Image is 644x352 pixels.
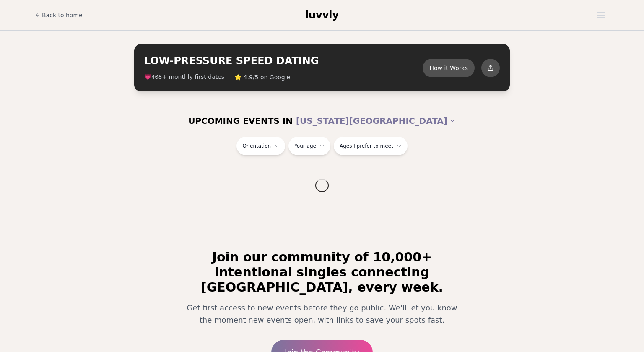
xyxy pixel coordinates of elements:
[174,250,470,295] h2: Join our community of 10,000+ intentional singles connecting [GEOGRAPHIC_DATA], every week.
[305,8,339,22] a: luvvly
[594,9,609,21] button: Open menu
[236,137,285,155] button: Orientation
[294,143,316,149] span: Your age
[288,137,330,155] button: Your age
[340,143,393,149] span: Ages I prefer to meet
[35,7,83,23] a: Back to home
[423,59,475,77] button: How it Works
[305,9,339,21] span: luvvly
[42,11,83,19] span: Back to home
[242,143,271,149] span: Orientation
[188,115,293,127] span: UPCOMING EVENTS IN
[181,302,463,326] p: Get first access to new events before they go public. We'll let you know the moment new events op...
[151,74,162,81] span: 408
[144,73,224,81] span: 💗 + monthly first dates
[234,73,290,81] span: ⭐ 4.9/5 on Google
[296,112,456,130] button: [US_STATE][GEOGRAPHIC_DATA]
[144,54,423,68] h2: LOW-PRESSURE SPEED DATING
[334,137,408,155] button: Ages I prefer to meet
